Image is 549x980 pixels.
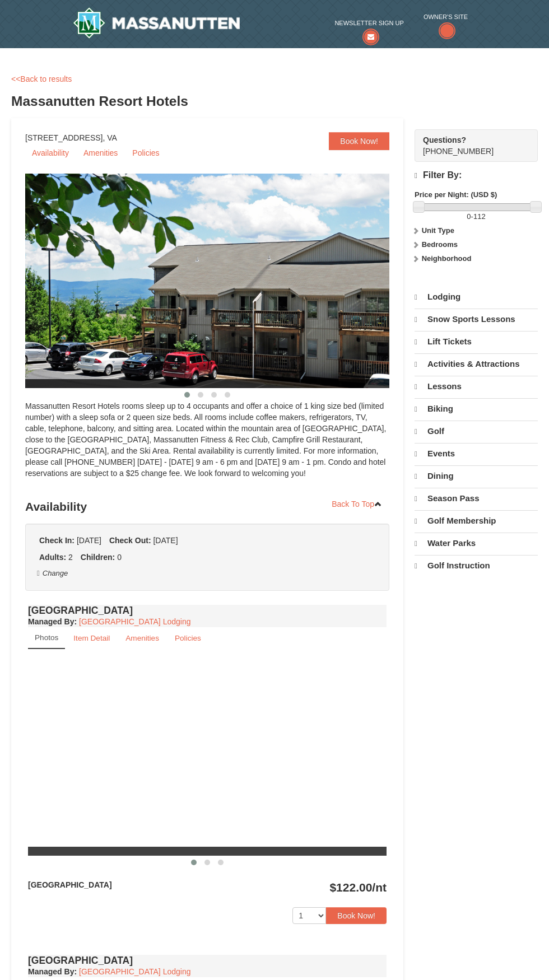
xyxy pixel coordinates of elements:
a: Golf Instruction [415,555,538,576]
h4: [GEOGRAPHIC_DATA] [28,605,387,616]
a: <<Back to results [11,74,72,83]
a: Biking [415,398,538,419]
span: Managed By [28,617,74,626]
img: 19219026-1-e3b4ac8e.jpg [25,174,417,388]
span: 2 [68,553,73,562]
small: Policies [175,634,201,642]
span: 112 [473,212,486,221]
a: Lodging [415,287,538,307]
strong: $122.00 [329,881,387,894]
span: [DATE] [77,536,101,545]
a: Back To Top [324,496,389,512]
a: Book Now! [329,132,389,150]
strong: : [28,617,77,626]
a: Amenities [77,144,124,161]
span: Managed By [28,967,74,976]
a: [GEOGRAPHIC_DATA] Lodging [79,617,190,626]
span: 0 [117,553,122,562]
a: Policies [125,144,166,161]
h3: Availability [25,496,389,518]
a: Newsletter Sign Up [334,17,403,40]
strong: Neighborhood [422,254,472,263]
span: Newsletter Sign Up [334,17,403,29]
a: Massanutten Resort [73,7,240,39]
strong: [GEOGRAPHIC_DATA] [28,880,112,889]
a: Snow Sports Lessons [415,309,538,330]
a: Item Detail [66,627,117,649]
strong: Unit Type [422,226,454,235]
a: Dining [415,465,538,487]
strong: Questions? [423,136,466,144]
strong: Children: [81,553,115,562]
strong: Bedrooms [422,240,458,249]
a: Photos [28,627,65,649]
small: Item Detail [73,634,110,642]
a: Lift Tickets [415,331,538,352]
a: Season Pass [415,488,538,509]
h4: [GEOGRAPHIC_DATA] [28,955,387,966]
strong: : [28,967,77,976]
button: Book Now! [326,907,387,924]
a: Lessons [415,376,538,397]
a: Golf Membership [415,510,538,531]
a: Events [415,443,538,464]
h3: Massanutten Resort Hotels [11,90,538,113]
a: Amenities [118,627,166,649]
small: Photos [35,633,58,642]
a: Golf [415,421,538,442]
strong: Check Out: [109,536,151,545]
strong: Check In: [39,536,75,545]
strong: Price per Night: (USD $) [415,190,497,199]
a: [GEOGRAPHIC_DATA] Lodging [79,967,190,976]
label: - [415,211,538,222]
h4: Filter By: [415,170,538,181]
img: Massanutten Resort Logo [73,7,240,39]
a: Activities & Attractions [415,353,538,375]
span: /nt [372,881,387,894]
span: [DATE] [153,536,178,545]
span: 0 [467,212,471,221]
button: Change [36,567,68,580]
a: Water Parks [415,533,538,554]
a: Availability [25,144,76,161]
a: Owner's Site [424,11,468,40]
strong: Adults: [39,553,66,562]
span: Owner's Site [424,11,468,22]
span: [PHONE_NUMBER] [423,134,518,156]
a: Policies [168,627,208,649]
small: Amenities [125,634,159,642]
div: Massanutten Resort Hotels rooms sleep up to 4 occupants and offer a choice of 1 king size bed (li... [25,400,389,490]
